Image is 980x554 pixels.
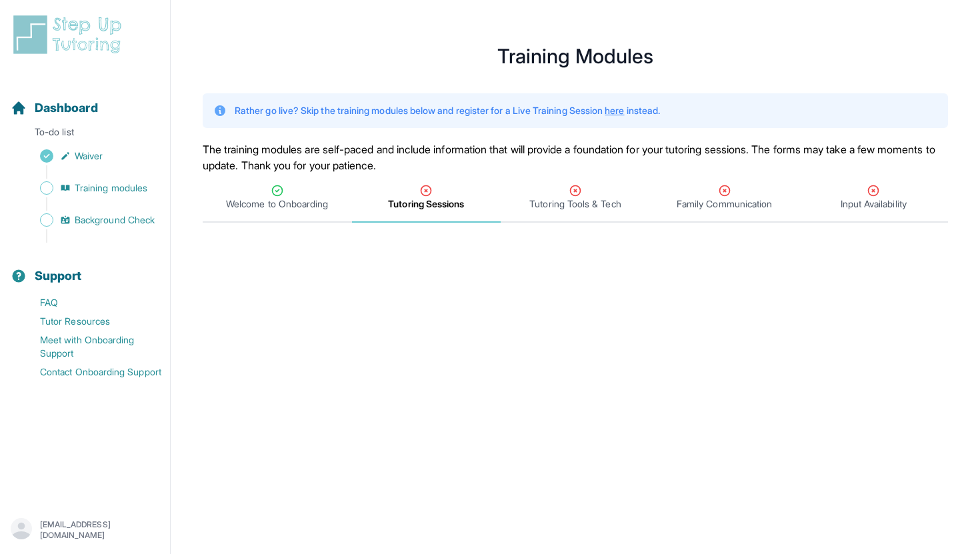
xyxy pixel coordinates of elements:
[5,125,165,144] p: To-do list
[11,293,170,312] a: FAQ
[235,104,660,117] p: Rather go live? Skip the training modules below and register for a Live Training Session instead.
[75,149,103,163] span: Waiver
[40,519,159,541] p: [EMAIL_ADDRESS][DOMAIN_NAME]
[677,197,772,211] span: Family Communication
[11,99,98,117] a: Dashboard
[11,13,129,56] img: logo
[35,99,98,117] span: Dashboard
[11,363,170,381] a: Contact Onboarding Support
[5,77,165,123] button: Dashboard
[11,331,170,363] a: Meet with Onboarding Support
[388,197,464,211] span: Tutoring Sessions
[11,147,170,165] a: Waiver
[75,181,147,195] span: Training modules
[75,213,155,227] span: Background Check
[5,245,165,291] button: Support
[529,197,621,211] span: Tutoring Tools & Tech
[11,312,170,331] a: Tutor Resources
[11,179,170,197] a: Training modules
[203,48,948,64] h1: Training Modules
[226,197,328,211] span: Welcome to Onboarding
[35,267,82,285] span: Support
[841,197,907,211] span: Input Availability
[203,141,948,173] p: The training modules are self-paced and include information that will provide a foundation for yo...
[203,173,948,223] nav: Tabs
[11,518,159,542] button: [EMAIL_ADDRESS][DOMAIN_NAME]
[11,211,170,229] a: Background Check
[605,105,624,116] a: here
